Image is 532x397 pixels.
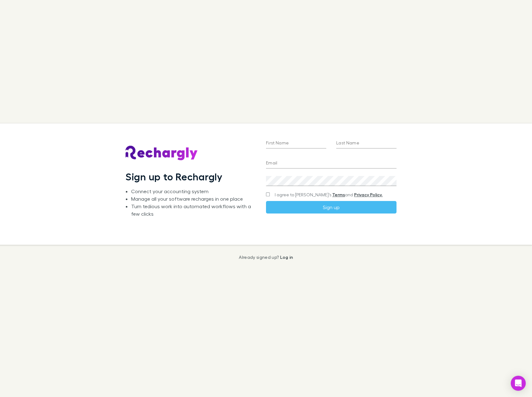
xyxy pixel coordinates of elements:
[511,376,526,391] div: Open Intercom Messenger
[131,195,256,203] li: Manage all your software recharges in one place
[275,192,382,198] span: I agree to [PERSON_NAME]’s and
[266,201,397,214] button: Sign up
[131,188,256,195] li: Connect your accounting system
[354,192,382,197] a: Privacy Policy.
[332,192,345,197] a: Terms
[126,146,198,161] img: Rechargly's Logo
[280,254,293,260] a: Log in
[131,203,256,218] li: Turn tedious work into automated workflows with a few clicks
[239,255,293,260] p: Already signed up?
[126,171,223,183] h1: Sign up to Rechargly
